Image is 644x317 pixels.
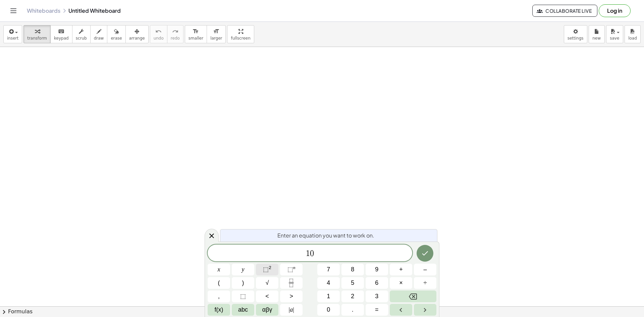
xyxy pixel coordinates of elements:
[414,277,436,289] button: Divide
[390,304,412,316] button: Left arrow
[3,25,22,43] button: insert
[266,278,269,287] span: √
[256,277,278,289] button: Square root
[310,250,314,258] span: 0
[208,304,230,316] button: Functions
[399,278,403,287] span: ×
[414,304,436,316] button: Right arrow
[218,292,220,301] span: ,
[417,245,433,262] button: Done
[327,265,330,274] span: 7
[185,25,207,43] button: format_sizesmaller
[242,278,244,287] span: )
[327,278,330,287] span: 4
[538,8,592,14] span: Collaborate Live
[280,264,303,275] button: Superscript
[23,25,51,43] button: transform
[375,265,378,274] span: 9
[351,265,354,274] span: 8
[306,250,310,258] span: 1
[263,266,269,273] span: ⬚
[172,28,178,36] i: redo
[269,265,271,270] sup: 2
[256,304,278,316] button: Greek alphabet
[280,304,303,316] button: Absolute value
[240,292,246,301] span: ⬚
[193,28,199,36] i: format_size
[289,306,290,313] span: |
[231,36,250,41] span: fullscreen
[375,292,378,301] span: 3
[327,305,330,314] span: 0
[317,290,340,302] button: 1
[424,278,427,287] span: ÷
[366,264,388,275] button: 9
[232,290,254,302] button: Placeholder
[351,292,354,301] span: 2
[341,277,364,289] button: 5
[155,28,162,36] i: undo
[592,36,601,41] span: new
[27,36,47,41] span: transform
[189,36,203,41] span: smaller
[606,25,623,43] button: save
[341,290,364,302] button: 2
[215,305,223,314] span: f(x)
[366,277,388,289] button: 6
[50,25,72,43] button: keyboardkeypad
[232,304,254,316] button: Alphabet
[390,290,436,302] button: Backspace
[625,25,641,43] button: load
[628,36,637,41] span: load
[111,36,122,41] span: erase
[208,290,230,302] button: ,
[256,264,278,275] button: Squared
[317,304,340,316] button: 0
[90,25,108,43] button: draw
[280,277,303,289] button: Fraction
[94,36,104,41] span: draw
[167,25,183,43] button: redoredo
[352,305,354,314] span: .
[366,304,388,316] button: Equals
[341,264,364,275] button: 8
[280,290,303,302] button: Greater than
[589,25,605,43] button: new
[8,5,19,16] button: Toggle navigation
[213,28,219,36] i: format_size
[125,25,149,43] button: arrange
[262,305,272,314] span: αβγ
[242,265,245,274] span: y
[375,305,379,314] span: =
[154,36,164,41] span: undo
[327,292,330,301] span: 1
[568,36,584,41] span: settings
[317,264,340,275] button: 7
[423,265,427,274] span: –
[532,5,597,17] button: Collaborate Live
[287,266,293,273] span: ⬚
[256,290,278,302] button: Less than
[293,265,296,270] sup: n
[610,36,619,41] span: save
[218,278,220,287] span: (
[72,25,91,43] button: scrub
[232,277,254,289] button: )
[171,36,180,41] span: redo
[351,278,354,287] span: 5
[150,25,167,43] button: undoundo
[277,231,374,240] span: Enter an equation you want to work on.
[265,292,269,301] span: <
[27,7,60,14] a: Whiteboards
[599,4,631,17] button: Log in
[293,306,294,313] span: |
[218,265,220,274] span: x
[232,264,254,275] button: y
[76,36,87,41] span: scrub
[210,36,222,41] span: larger
[375,278,378,287] span: 6
[399,265,403,274] span: +
[227,25,254,43] button: fullscreen
[107,25,125,43] button: erase
[208,277,230,289] button: (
